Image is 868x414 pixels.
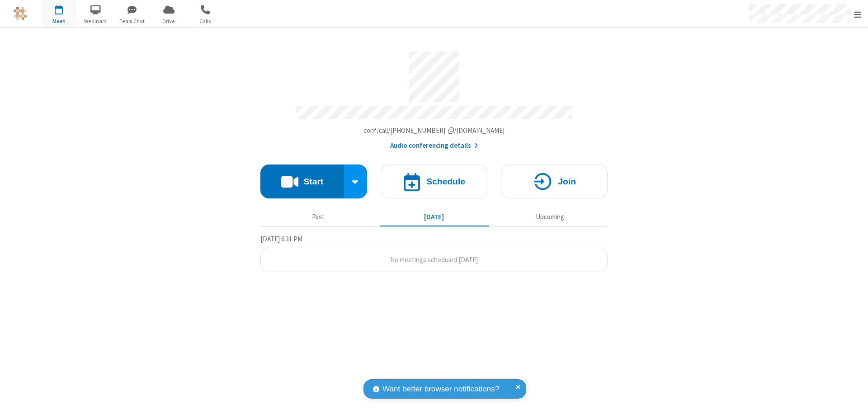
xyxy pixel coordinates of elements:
[363,126,505,135] span: Copy my meeting room link
[344,165,368,198] div: Start conference options
[260,165,344,198] button: Start
[558,177,576,186] h4: Join
[260,235,302,243] span: [DATE] 6:31 PM
[42,17,76,25] span: Meet
[501,165,608,198] button: Join
[390,255,478,264] span: No meetings scheduled [DATE]
[303,177,323,186] h4: Start
[260,45,608,151] section: Account details
[495,208,604,226] button: Upcoming
[390,141,478,151] button: Audio conferencing details
[382,383,499,395] span: Want better browser notifications?
[79,17,113,25] span: Webinars
[380,208,489,226] button: [DATE]
[264,208,373,226] button: Past
[363,126,505,136] button: Copy my meeting room linkCopy my meeting room link
[115,17,149,25] span: Team Chat
[189,17,222,25] span: Calls
[260,234,608,273] section: Today's Meetings
[381,165,487,198] button: Schedule
[426,177,465,186] h4: Schedule
[14,7,27,20] img: QA Selenium DO NOT DELETE OR CHANGE
[152,17,186,25] span: Drive
[845,390,861,408] iframe: Chat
